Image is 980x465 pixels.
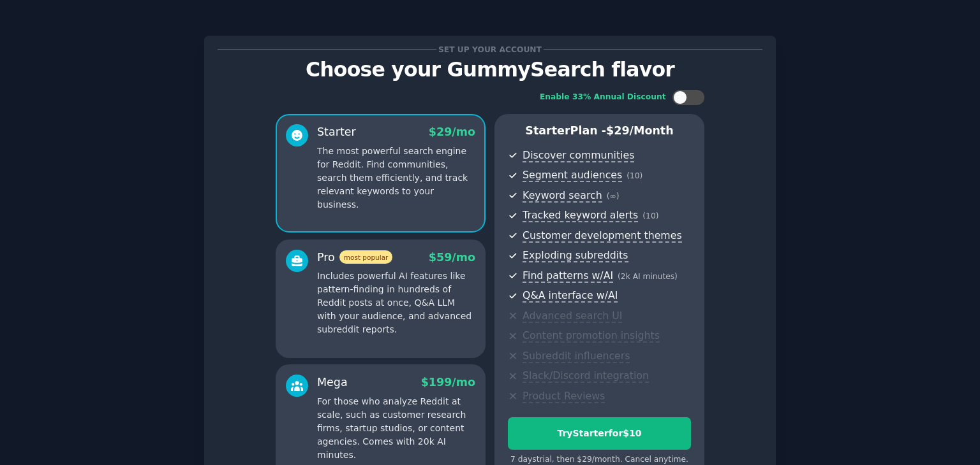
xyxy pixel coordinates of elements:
[429,125,475,138] span: $ 29 /mo
[523,329,660,343] span: Content promotion insights
[218,59,762,81] p: Choose your GummySearch flavor
[523,209,638,222] span: Tracked keyword alerts
[509,427,690,440] div: Try Starter for $10
[523,369,649,383] span: Slack/Discord integration
[523,189,602,203] span: Keyword search
[317,395,475,462] p: For those who analyze Reddit at scale, such as customer research firms, startup studios, or conte...
[523,310,622,323] span: Advanced search UI
[523,169,622,182] span: Segment audiences
[339,250,393,264] span: most popular
[523,269,613,283] span: Find patterns w/AI
[508,123,691,139] p: Starter Plan -
[523,229,682,243] span: Customer development themes
[523,350,630,363] span: Subreddit influencers
[523,249,628,262] span: Exploding subreddits
[523,289,618,303] span: Q&A interface w/AI
[317,375,348,390] div: Mega
[540,92,666,103] div: Enable 33% Annual Discount
[317,145,475,211] p: The most powerful search engine for Reddit. Find communities, search them efficiently, and track ...
[607,192,620,201] span: ( ∞ )
[317,250,392,266] div: Pro
[523,390,605,403] span: Product Reviews
[523,149,634,162] span: Discover communities
[317,124,356,140] div: Starter
[627,171,642,180] span: ( 10 )
[606,124,674,137] span: $ 29 /month
[508,417,691,450] button: TryStarterfor$10
[642,211,658,220] span: ( 10 )
[436,43,544,56] span: Set up your account
[421,376,475,389] span: $ 199 /mo
[618,272,678,281] span: ( 2k AI minutes )
[317,269,475,336] p: Includes powerful AI features like pattern-finding in hundreds of Reddit posts at once, Q&A LLM w...
[429,251,475,264] span: $ 59 /mo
